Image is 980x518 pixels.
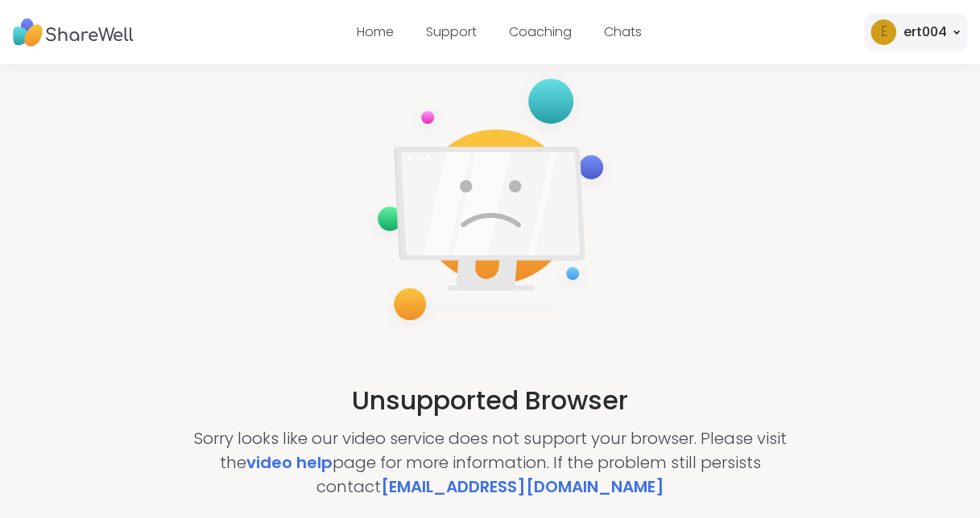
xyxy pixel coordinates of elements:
a: [EMAIL_ADDRESS][DOMAIN_NAME] [380,475,664,498]
img: not-supported [365,68,616,336]
img: ShareWell Nav Logo [13,10,134,55]
a: Home [357,23,394,41]
a: Chats [604,23,642,41]
a: Coaching [509,23,572,41]
a: video help [246,451,332,474]
div: ert004 [903,23,946,42]
p: Sorry looks like our video service does not support your browser. Please visit the page for more ... [163,426,817,499]
h2: Unsupported Browser [352,381,628,420]
span: e [880,22,887,43]
a: Support [426,23,477,41]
